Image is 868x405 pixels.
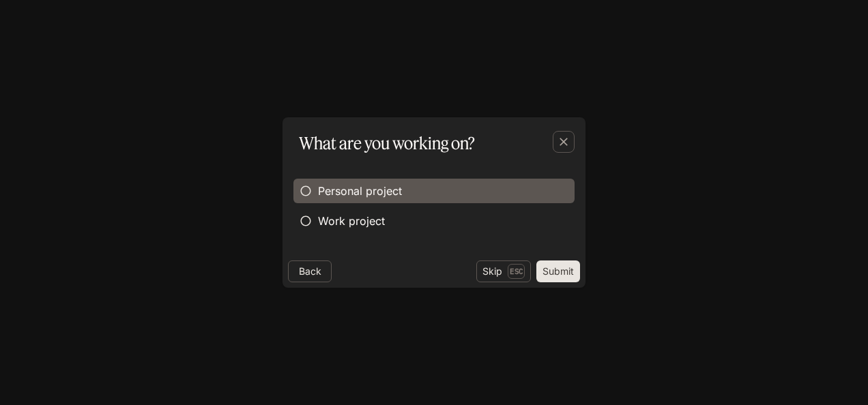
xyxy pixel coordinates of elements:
span: Work project [318,213,385,229]
p: What are you working on? [299,131,475,155]
button: Submit [536,260,580,282]
span: Personal project [318,183,402,199]
button: SkipEsc [476,260,531,282]
p: Esc [508,264,525,279]
button: Back [288,260,332,282]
